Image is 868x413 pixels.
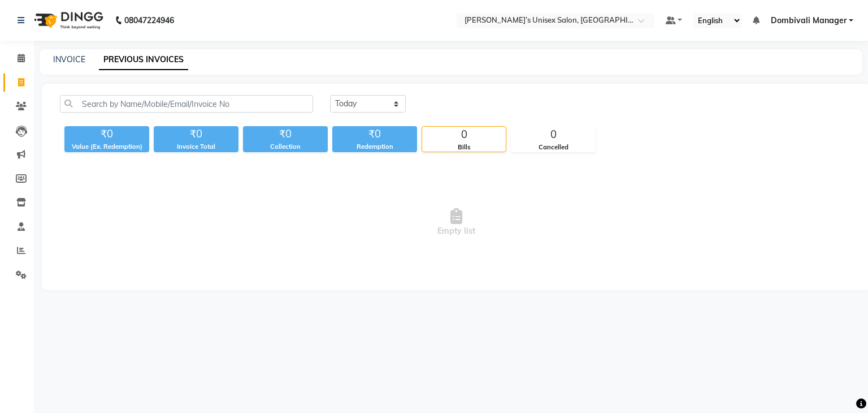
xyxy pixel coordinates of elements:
b: 08047224946 [124,5,174,36]
div: 0 [511,127,595,143]
div: 0 [422,127,506,143]
div: Invoice Total [154,142,238,152]
span: Dombivali Manager [771,15,847,27]
a: INVOICE [53,54,85,64]
div: ₹0 [243,126,328,142]
span: Empty list [60,166,853,279]
a: PREVIOUS INVOICES [99,50,188,70]
div: Collection [243,142,328,152]
div: ₹0 [154,126,238,142]
div: Value (Ex. Redemption) [64,142,149,152]
img: logo [29,5,106,36]
div: ₹0 [64,126,149,142]
div: Cancelled [511,143,595,152]
input: Search by Name/Mobile/Email/Invoice No [60,95,313,113]
div: Bills [422,143,506,152]
div: Redemption [332,142,417,152]
div: ₹0 [332,126,417,142]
